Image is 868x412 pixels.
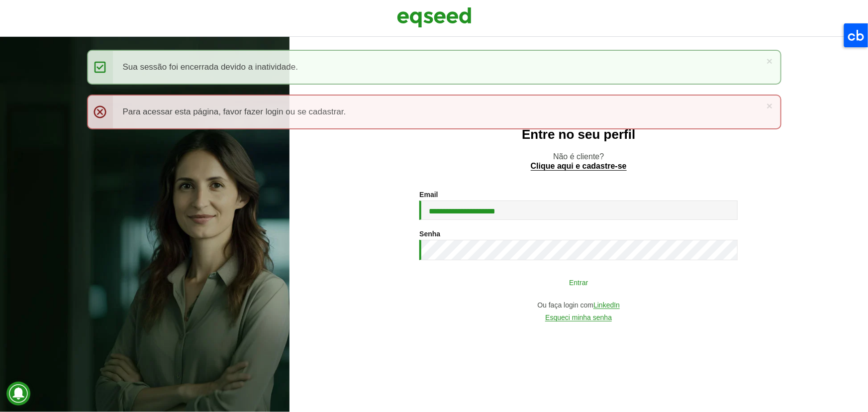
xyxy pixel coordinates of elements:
div: Sua sessão foi encerrada devido a inatividade. [87,50,781,85]
label: Email [419,191,438,198]
a: × [767,101,772,111]
a: × [767,56,772,66]
img: EqSeed Logo [397,5,472,30]
label: Senha [419,230,440,237]
div: Para acessar esta página, favor fazer login ou se cadastrar. [87,95,781,129]
a: Esqueci minha senha [545,314,612,321]
p: Não é cliente? [309,152,848,171]
h2: Entre no seu perfil [309,127,848,142]
a: Clique aqui e cadastre-se [531,162,627,171]
button: Entrar [449,273,708,292]
div: Ou faça login com [419,302,738,309]
a: LinkedIn [593,302,620,309]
